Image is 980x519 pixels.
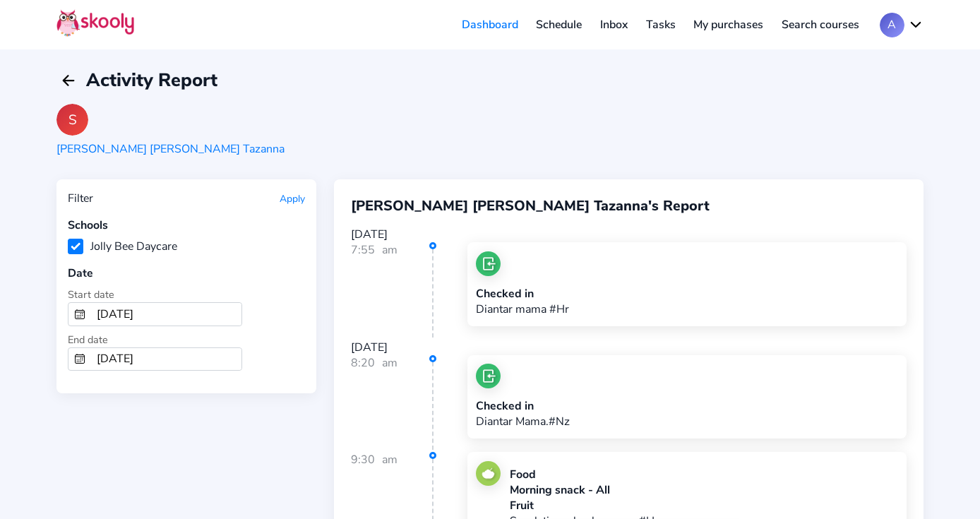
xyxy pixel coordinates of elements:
ion-icon: arrow back outline [60,72,77,89]
button: Achevron down outline [880,13,924,37]
input: To Date [91,348,241,371]
div: Checked in [476,398,570,414]
a: Search courses [772,13,868,36]
img: checkin.jpg [476,251,501,276]
button: calendar outline [68,348,91,371]
span: [PERSON_NAME] [PERSON_NAME] Tazanna's Report [351,196,710,215]
div: Filter [68,191,93,206]
button: arrow back outline [56,68,80,93]
div: Schools [68,217,305,233]
div: am [382,242,398,338]
p: Diantar Mama.#Nz [476,414,570,429]
ion-icon: calendar outline [74,309,85,320]
a: Dashboard [453,13,527,36]
input: From Date [91,303,241,326]
div: S [56,104,88,136]
img: Skooly [56,9,134,37]
div: Morning snack - All [510,482,897,498]
ion-icon: calendar outline [74,353,85,364]
div: [DATE] [351,340,907,355]
div: [DATE] [351,227,907,242]
label: Jolly Bee Daycare [68,239,177,254]
div: am [382,355,398,451]
div: 7:55 [351,242,434,338]
span: End date [68,333,108,347]
div: Fruit [510,498,897,513]
a: Inbox [591,13,637,36]
div: [PERSON_NAME] [PERSON_NAME] Tazanna [56,141,285,157]
a: Schedule [527,13,592,36]
div: Food [510,467,897,482]
img: food.jpg [476,461,501,486]
a: Tasks [637,13,685,36]
button: Apply [280,192,305,205]
span: Activity Report [86,68,217,93]
button: calendar outline [68,303,91,326]
a: My purchases [684,13,772,36]
img: checkin.jpg [476,364,501,388]
div: 8:20 [351,355,434,451]
div: Checked in [476,286,569,302]
span: Start date [68,287,114,302]
div: Date [68,266,305,281]
p: Diantar mama #Hr [476,302,569,317]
